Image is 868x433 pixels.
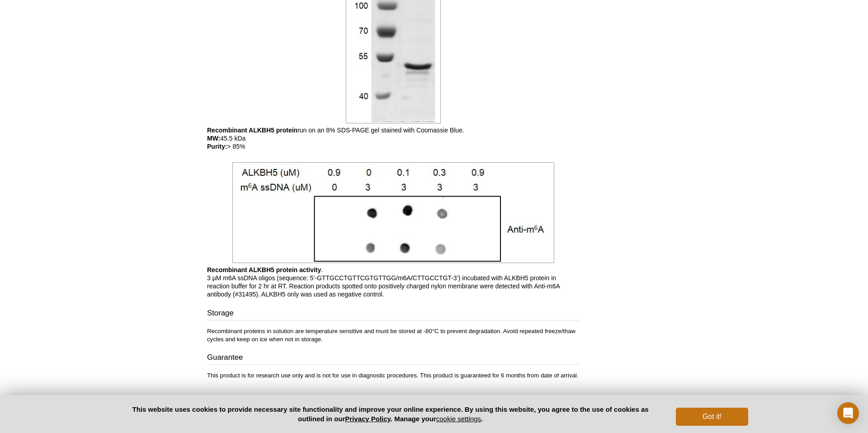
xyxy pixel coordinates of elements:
button: Got it! [676,408,748,426]
b: Recombinant ALKBH5 protein [207,127,297,134]
h3: Guarantee [207,352,580,365]
b: MW: [207,135,220,142]
p: This product is for research use only and is not for use in diagnostic procedures. This product i... [207,372,580,380]
h3: Storage [207,308,580,320]
p: This website uses cookies to provide necessary site functionality and improve your online experie... [120,405,661,424]
a: Privacy Policy [345,415,391,423]
b: Recombinant ALKBH5 protein activity [207,266,321,273]
div: Open Intercom Messenger [837,402,859,424]
p: run on an 8% SDS-PAGE gel stained with Coomassie Blue. 45.5 kDa > 85% [207,126,580,151]
b: Purity: [207,143,227,150]
img: Dot-Blot assay for Recombinant ALKBH5 protein activity. [232,162,554,263]
button: cookie settings [436,415,481,423]
p: Recombinant proteins in solution are temperature sensitive and must be stored at -80°C to prevent... [207,327,580,344]
p: . 3 µM m6A ssDNA oligos (sequence: 5’-GTTGCCTGTTCGTGTTGG/m6A/CTTGCCTGT-3’) incubated with ALKBH5 ... [207,266,580,298]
